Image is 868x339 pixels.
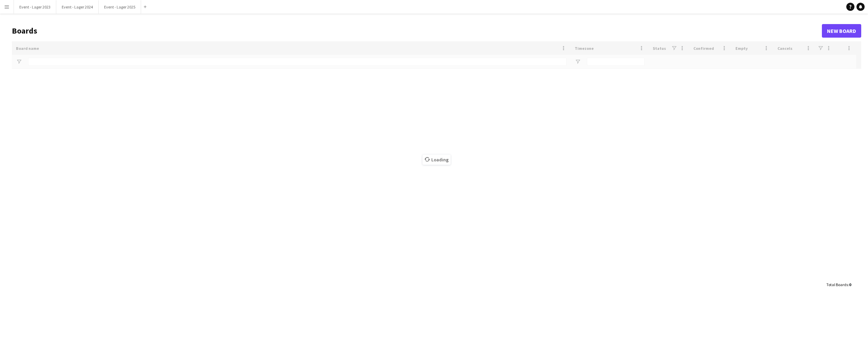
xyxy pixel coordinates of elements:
[14,0,56,14] button: Event - Lager 2023
[826,278,851,291] div: :
[12,26,822,36] h1: Boards
[56,0,99,14] button: Event - Lager 2024
[422,155,451,165] span: Loading
[99,0,141,14] button: Event - Lager 2025
[826,282,848,287] span: Total Boards
[822,24,861,38] a: New Board
[849,282,851,287] span: 0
